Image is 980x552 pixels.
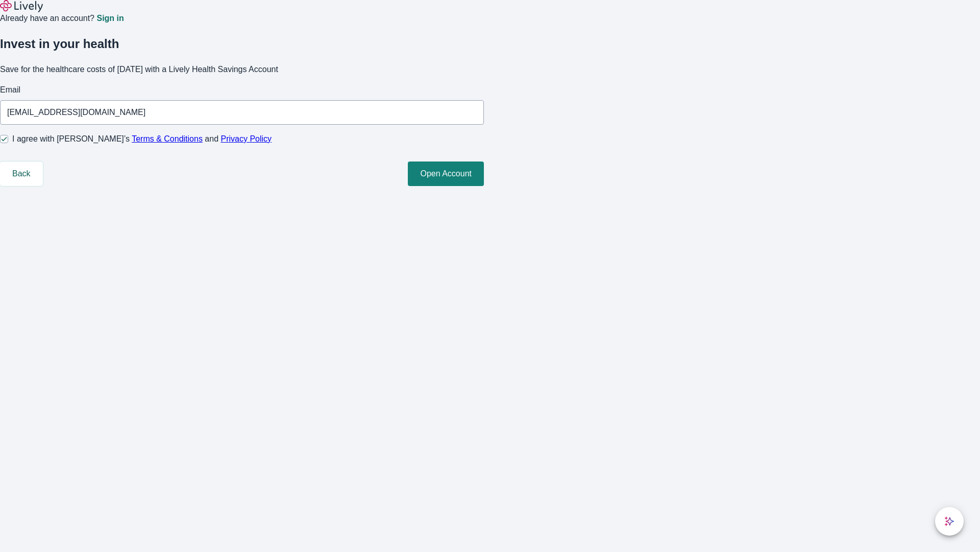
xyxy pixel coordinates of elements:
button: Open Account [408,162,484,186]
svg: Lively AI Assistant [944,516,954,526]
span: I agree with [PERSON_NAME]’s and [12,133,272,145]
a: Sign in [96,14,124,22]
button: chat [935,507,964,536]
a: Terms & Conditions [132,134,203,143]
a: Privacy Policy [221,134,272,143]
